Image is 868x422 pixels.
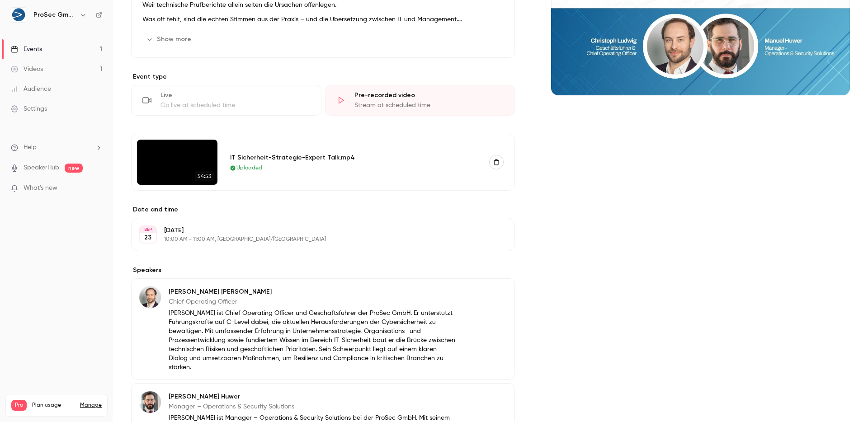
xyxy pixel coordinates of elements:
[164,226,467,235] p: [DATE]
[11,143,102,152] li: help-dropdown-opener
[160,101,310,110] div: Go live at scheduled time
[131,85,321,116] div: LiveGo live at scheduled time
[11,104,47,113] div: Settings
[11,84,51,94] div: Audience
[11,45,42,54] div: Events
[169,392,456,401] p: [PERSON_NAME] Huwer
[33,10,76,19] h6: ProSec GmbH
[139,286,161,308] img: Christoph Ludwig
[354,101,504,110] div: Stream at scheduled time
[169,297,456,306] p: Chief Operating Officer
[195,171,214,181] span: 54:53
[131,72,515,81] p: Event type
[131,205,515,214] label: Date and time
[169,402,456,411] p: Manager – Operations & Security Solutions
[139,391,161,413] img: Manuel Huwer
[325,85,515,116] div: Pre-recorded videoStream at scheduled time
[65,164,83,173] span: new
[354,91,504,100] div: Pre-recorded video
[164,236,467,243] p: 10:00 AM - 11:00 AM, [GEOGRAPHIC_DATA]/[GEOGRAPHIC_DATA]
[144,233,151,242] p: 23
[131,278,515,380] div: Christoph Ludwig[PERSON_NAME] [PERSON_NAME]Chief Operating Officer[PERSON_NAME] ist Chief Operati...
[169,287,456,296] p: [PERSON_NAME] [PERSON_NAME]
[11,400,27,411] span: Pro
[32,402,75,409] span: Plan usage
[230,153,479,162] div: IT Sicherheit-Strategie-Expert Talk.mp4
[236,164,262,172] span: Uploaded
[140,226,156,233] div: SEP
[11,65,43,74] div: Videos
[91,184,102,192] iframe: Noticeable Trigger
[169,309,456,372] p: [PERSON_NAME] ist Chief Operating Officer und Geschäftsführer der ProSec GmbH. Er unterstützt Füh...
[24,143,37,152] span: Help
[24,163,59,173] a: SpeakerHub
[160,91,310,100] div: Live
[11,8,26,22] img: ProSec GmbH
[142,14,504,25] p: Was oft fehlt, sind die echten Stimmen aus der Praxis – und die Übersetzung zwischen IT und Manag...
[131,266,515,275] label: Speakers
[24,183,57,193] span: What's new
[80,402,102,409] a: Manage
[142,32,197,47] button: Show more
